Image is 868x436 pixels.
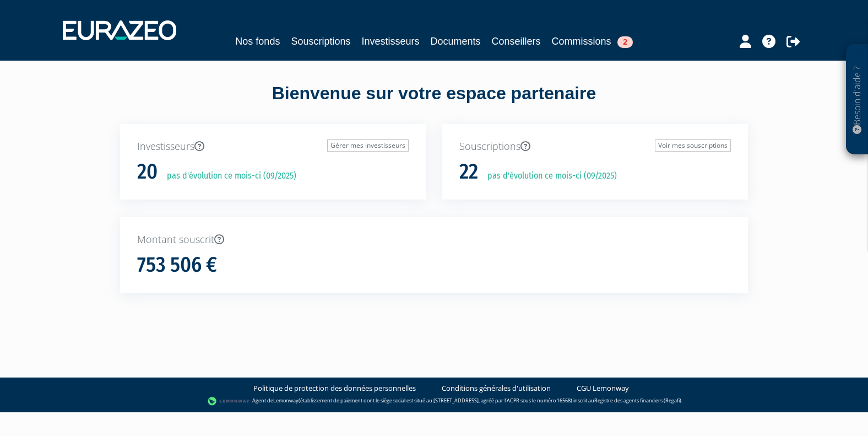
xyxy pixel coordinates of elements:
a: Conditions générales d'utilisation [442,383,551,394]
a: Documents [431,34,481,49]
a: Voir mes souscriptions [655,139,731,152]
p: Besoin d'aide ? [851,50,864,149]
p: Montant souscrit [137,233,731,247]
h1: 20 [137,160,158,184]
img: 1732889491-logotype_eurazeo_blanc_rvb.png [63,20,176,40]
p: pas d'évolution ce mois-ci (09/2025) [159,170,296,182]
a: Nos fonds [235,34,280,49]
a: Gérer mes investisseurs [327,139,409,152]
div: - Agent de (établissement de paiement dont le siège social est situé au [STREET_ADDRESS], agréé p... [11,396,857,407]
a: Commissions2 [552,34,633,49]
span: 2 [617,36,633,48]
img: logo-lemonway.png [208,396,250,407]
p: pas d'évolution ce mois-ci (09/2025) [480,170,617,182]
p: Investisseurs [137,139,409,154]
div: Bienvenue sur votre espace partenaire [112,81,756,124]
a: Registre des agents financiers (Regafi) [594,397,681,404]
a: Souscriptions [291,34,350,49]
a: Politique de protection des données personnelles [253,383,416,394]
p: Souscriptions [459,139,731,154]
h1: 753 506 € [137,254,217,277]
h1: 22 [459,160,478,184]
a: Investisseurs [361,34,419,49]
a: Lemonway [273,397,299,404]
a: CGU Lemonway [577,383,629,394]
a: Conseillers [492,34,541,49]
